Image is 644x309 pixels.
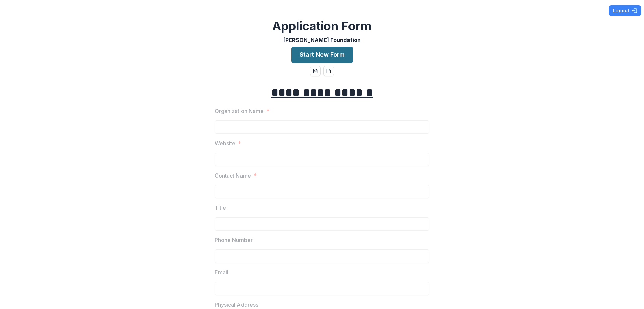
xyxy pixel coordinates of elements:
p: Physical Address [215,301,258,309]
button: pdf-download [323,66,334,76]
p: Title [215,204,226,212]
p: Organization Name [215,107,264,115]
button: word-download [310,66,321,76]
button: Logout [609,5,641,16]
p: Email [215,268,228,276]
p: [PERSON_NAME] Foundation [283,36,361,44]
p: Website [215,139,235,147]
p: Phone Number [215,236,253,244]
h2: Application Form [272,19,372,33]
button: Start New Form [291,47,353,63]
p: Contact Name [215,171,251,180]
